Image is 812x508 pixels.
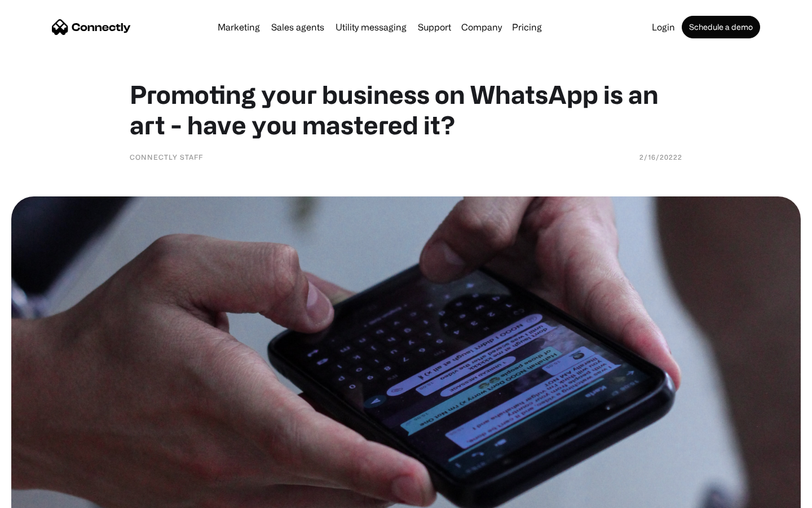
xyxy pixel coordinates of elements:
a: Pricing [507,23,546,32]
div: Connectly Staff [130,151,203,163]
div: Company [461,19,502,35]
a: Utility messaging [331,23,411,32]
aside: Language selected: English [11,488,68,504]
a: Sales agents [267,23,329,32]
a: Marketing [213,23,264,32]
ul: Language list [23,488,68,504]
h1: Promoting your business on WhatsApp is an art - have you mastered it? [130,79,682,140]
a: Support [413,23,456,32]
a: Schedule a demo [682,16,760,38]
a: Login [647,23,679,32]
div: 2/16/20222 [639,151,682,163]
